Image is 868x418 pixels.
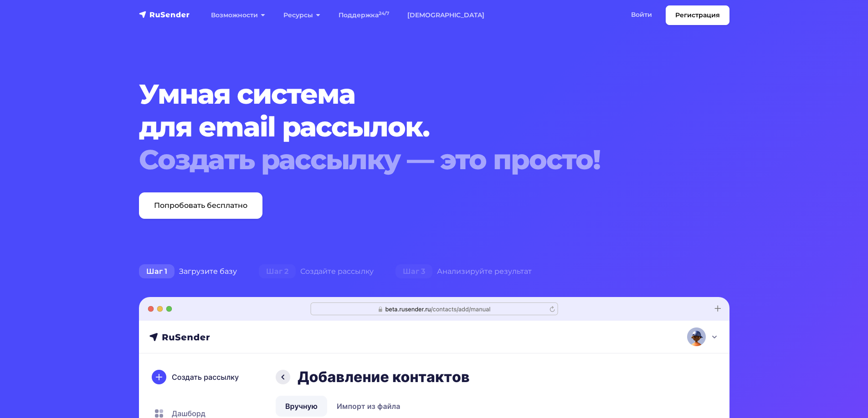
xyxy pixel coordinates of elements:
[329,6,398,25] a: Поддержка24/7
[128,262,248,281] div: Загрузите базу
[274,6,329,25] a: Ресурсы
[139,143,679,176] div: Создать рассылку — это просто!
[379,10,389,16] sup: 24/7
[259,264,296,279] span: Шаг 2
[666,5,729,25] a: Регистрация
[398,6,493,25] a: [DEMOGRAPHIC_DATA]
[248,262,385,281] div: Создайте рассылку
[622,5,661,24] a: Войти
[139,264,175,279] span: Шаг 1
[395,264,432,279] span: Шаг 3
[139,10,190,19] img: RuSender
[385,262,543,281] div: Анализируйте результат
[139,192,262,219] a: Попробовать бесплатно
[202,6,274,25] a: Возможности
[139,78,679,176] h1: Умная система для email рассылок.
